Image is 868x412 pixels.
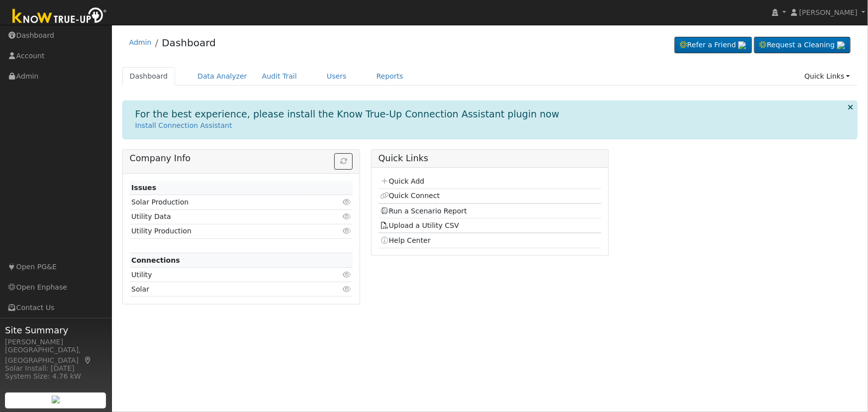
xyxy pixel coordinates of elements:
div: [GEOGRAPHIC_DATA], [GEOGRAPHIC_DATA] [5,345,106,366]
a: Run a Scenario Report [380,207,467,215]
a: Admin [129,38,152,46]
strong: Connections [131,256,180,264]
a: Install Connection Assistant [135,121,232,129]
div: Solar Install: [DATE] [5,363,106,374]
h5: Company Info [130,153,353,164]
a: Request a Cleaning [754,37,851,54]
a: Quick Links [797,67,858,86]
span: Site Summary [5,323,106,337]
a: Map [84,356,93,364]
img: retrieve [52,396,60,404]
td: Solar [130,282,317,297]
i: Click to view [342,286,351,293]
img: retrieve [738,41,746,49]
a: Upload a Utility CSV [380,221,459,229]
a: Dashboard [162,37,216,49]
a: Refer a Friend [675,37,752,54]
h1: For the best experience, please install the Know True-Up Connection Assistant plugin now [135,108,560,120]
img: retrieve [837,41,845,49]
a: Users [319,67,354,86]
div: [PERSON_NAME] [5,337,106,347]
a: Data Analyzer [190,67,255,86]
div: System Size: 4.76 kW [5,371,106,382]
i: Click to view [342,213,351,220]
i: Click to view [342,227,351,234]
h5: Quick Links [379,153,602,164]
a: Help Center [380,236,431,244]
td: Utility Production [130,224,317,238]
i: Click to view [342,199,351,206]
strong: Issues [131,184,156,192]
img: Know True-Up [7,5,112,28]
td: Utility [130,268,317,282]
i: Click to view [342,271,351,278]
a: Audit Trail [255,67,304,86]
span: [PERSON_NAME] [799,8,858,16]
a: Dashboard [122,67,176,86]
td: Utility Data [130,209,317,224]
a: Reports [369,67,411,86]
a: Quick Connect [380,192,440,200]
a: Quick Add [380,177,424,185]
td: Solar Production [130,195,317,209]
